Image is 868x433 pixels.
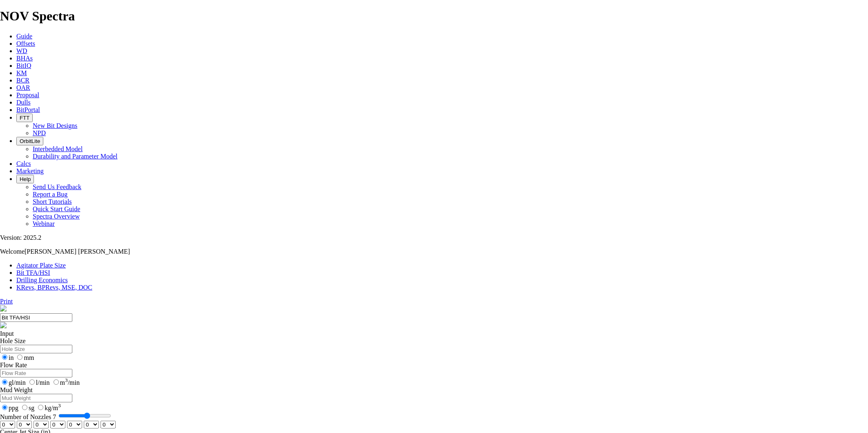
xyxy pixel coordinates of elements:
button: OrbitLite [16,137,43,145]
a: BHAs [16,55,33,62]
label: mm [15,354,34,361]
a: OAR [16,84,30,91]
label: sg [20,404,34,411]
input: ppg [2,405,7,410]
input: sg [22,405,27,410]
a: BitIQ [16,62,31,69]
a: Proposal [16,92,39,98]
input: m3/min [54,379,59,385]
a: Webinar [33,220,55,227]
span: Help [20,176,31,182]
input: kg/m3 [38,405,43,410]
a: Calcs [16,160,31,167]
a: KRevs, BPRevs, MSE, DOC [16,284,92,291]
a: Quick Start Guide [33,205,80,212]
a: Report a Bug [33,191,67,198]
input: mm [17,355,22,360]
a: Marketing [16,167,44,174]
a: BCR [16,77,29,84]
a: Agitator Plate Size [16,262,66,269]
a: New Bit Designs [33,122,77,129]
a: Short Tutorials [33,198,72,205]
span: FTT [20,115,29,121]
a: Dulls [16,99,31,106]
a: NPD [33,129,46,136]
a: Guide [16,33,32,40]
input: gl/min [2,379,7,385]
a: Interbedded Model [33,145,83,152]
a: Durability and Parameter Model [33,153,118,160]
a: WD [16,47,27,54]
label: m /min [51,379,80,386]
a: BitPortal [16,106,40,113]
sup: 3 [58,402,61,408]
input: in [2,355,7,360]
a: Drilling Economics [16,277,68,283]
label: kg/m [36,404,61,411]
a: Send Us Feedback [33,183,81,190]
input: l/min [29,379,35,385]
a: Spectra Overview [33,213,80,220]
a: KM [16,69,27,76]
a: Bit TFA/HSI [16,269,50,276]
button: Help [16,175,34,183]
sup: 3 [65,377,68,384]
button: FTT [16,114,33,122]
span: OrbitLite [20,138,40,144]
a: Offsets [16,40,35,47]
span: [PERSON_NAME] [PERSON_NAME] [25,248,130,255]
label: l/min [27,379,50,386]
